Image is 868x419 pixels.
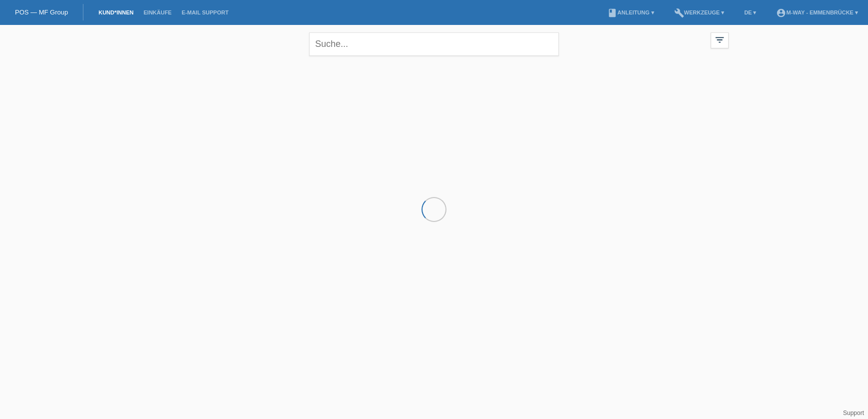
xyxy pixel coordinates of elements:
[669,9,730,15] a: buildWerkzeuge ▾
[177,9,234,15] a: E-Mail Support
[138,9,176,15] a: Einkäufe
[739,9,761,15] a: DE ▾
[309,32,559,56] input: Suche...
[771,9,863,15] a: account_circlem-way - Emmenbrücke ▾
[602,9,659,15] a: bookAnleitung ▾
[93,9,138,15] a: Kund*innen
[674,8,684,18] i: build
[714,34,725,45] i: filter_list
[607,8,617,18] i: book
[776,8,786,18] i: account_circle
[843,410,864,417] a: Support
[15,8,68,16] a: POS — MF Group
